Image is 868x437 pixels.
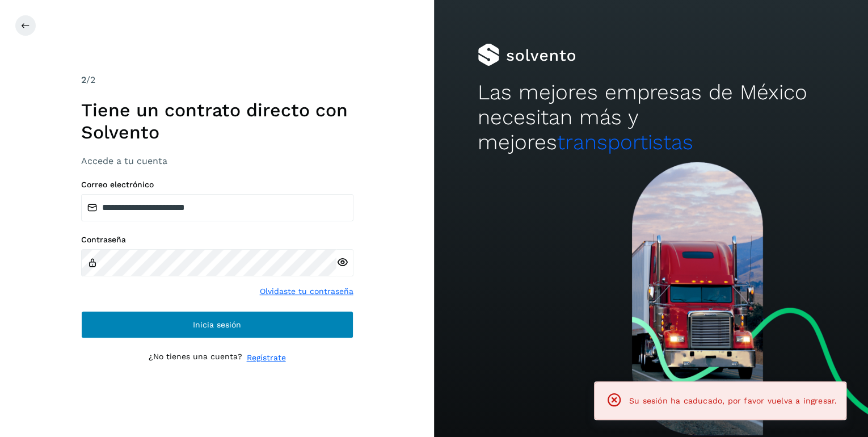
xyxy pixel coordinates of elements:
div: /2 [81,73,353,87]
button: Inicia sesión [81,311,353,338]
label: Correo electrónico [81,180,353,190]
h3: Accede a tu cuenta [81,156,353,166]
label: Contraseña [81,235,353,245]
a: Olvidaste tu contraseña [260,285,353,297]
span: transportistas [557,130,693,154]
span: 2 [81,74,86,85]
h1: Tiene un contrato directo con Solvento [81,99,353,143]
p: ¿No tienes una cuenta? [149,352,242,364]
span: Inicia sesión [193,321,241,329]
span: Su sesión ha caducado, por favor vuelva a ingresar. [629,396,837,405]
a: Regístrate [247,352,286,364]
h2: Las mejores empresas de México necesitan más y mejores [478,80,825,156]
